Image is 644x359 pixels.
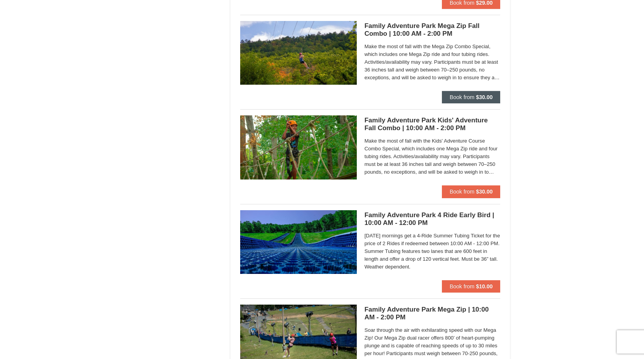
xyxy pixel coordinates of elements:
[476,188,493,195] strong: $30.00
[476,94,493,100] strong: $30.00
[365,117,501,132] h5: Family Adventure Park Kids' Adventure Fall Combo | 10:00 AM - 2:00 PM
[365,22,501,38] h5: Family Adventure Park Mega Zip Fall Combo | 10:00 AM - 2:00 PM
[476,283,493,289] strong: $10.00
[240,115,357,179] img: 6619925-37-774baaa7.jpg
[365,137,501,176] span: Make the most of fall with the Kids' Adventure Course Combo Special, which includes one Mega Zip ...
[450,188,475,195] span: Book from
[442,280,501,293] button: Book from $10.00
[442,91,501,103] button: Book from $30.00
[442,185,501,198] button: Book from $30.00
[450,283,475,289] span: Book from
[365,232,501,271] span: [DATE] mornings get a 4-Ride Summer Tubing Ticket for the price of 2 Rides if redeemed between 10...
[365,211,501,227] h5: Family Adventure Park 4 Ride Early Bird | 10:00 AM - 12:00 PM
[365,43,501,82] span: Make the most of fall with the Mega Zip Combo Special, which includes one Mega Zip ride and four ...
[365,306,501,321] h5: Family Adventure Park Mega Zip | 10:00 AM - 2:00 PM
[450,94,475,100] span: Book from
[240,21,357,85] img: 6619925-38-a1eef9ea.jpg
[240,210,357,274] img: 6619925-18-3c99bf8f.jpg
